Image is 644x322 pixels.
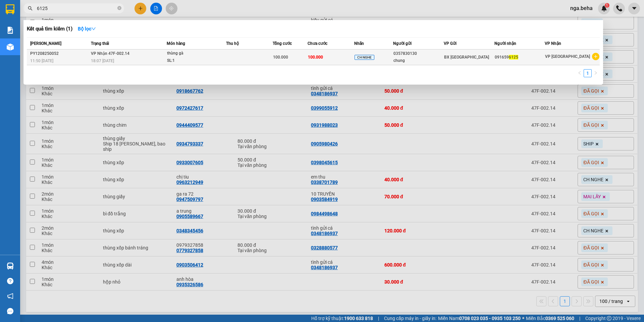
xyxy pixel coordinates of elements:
li: Previous Page [576,69,584,77]
h3: Kết quả tìm kiếm ( 1 ) [27,25,72,32]
span: 100.000 [308,55,323,60]
strong: Bộ lọc [78,26,96,31]
span: Người nhận [494,41,516,46]
span: 100.000 [273,55,288,60]
span: Trạng thái [91,41,109,46]
span: message [7,308,13,314]
div: thùng gà [167,50,217,57]
img: warehouse-icon [7,262,14,270]
button: left [576,69,584,77]
span: search [28,6,33,11]
span: right [594,71,598,75]
span: Món hàng [167,41,185,46]
span: Thu hộ [226,41,239,46]
span: 19:49:36 [DATE] [37,11,85,18]
input: Tìm tên, số ĐT hoặc mã đơn [37,5,116,12]
span: 6125 [509,55,518,60]
button: Bộ lọcdown [72,23,101,34]
img: warehouse-icon [7,43,14,50]
div: 0357830130 [393,50,443,57]
span: VP Nhận [545,41,561,46]
span: VP [GEOGRAPHIC_DATA] [545,54,590,59]
span: Chưa cước [308,41,327,46]
img: logo-vxr [6,4,14,14]
span: down [91,26,96,31]
img: solution-icon [7,27,14,34]
span: 11:50 [DATE] [30,59,53,63]
span: Thời gian : - Nhân viên nhận hàng : [4,11,209,18]
span: CH NGHE [355,55,374,60]
a: 1 [584,70,591,77]
span: plus-circle [592,53,599,60]
span: close-circle [117,5,121,12]
div: SL: 1 [167,57,217,65]
span: VP Gửi [444,41,457,46]
span: question-circle [7,278,13,284]
div: chung [393,57,443,64]
span: Tổng cước [273,41,292,46]
span: Người gửi [393,41,412,46]
li: Next Page [592,69,600,77]
span: BX [GEOGRAPHIC_DATA] [444,55,489,60]
span: left [578,71,582,75]
span: 18:07 [DATE] [91,59,114,63]
div: PY1208250052 [30,50,89,57]
button: right [592,69,600,77]
span: Nhãn [354,41,364,46]
span: close-circle [117,6,121,10]
div: 091659 [495,54,545,61]
span: [PERSON_NAME] [30,41,61,46]
span: notification [7,293,13,299]
span: VP Nhận 47F-002.14 [91,51,129,56]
